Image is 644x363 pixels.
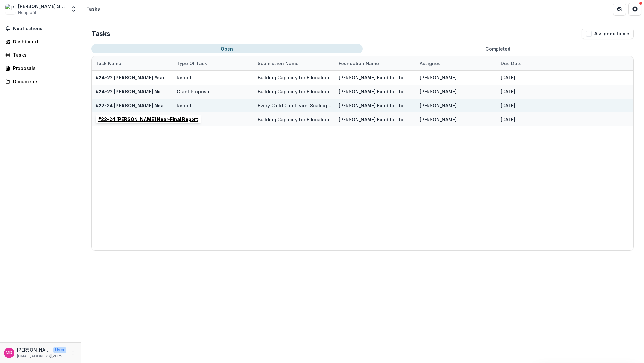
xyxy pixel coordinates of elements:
[3,50,78,60] a: Tasks
[92,60,125,67] div: Task Name
[13,38,73,45] div: Dashboard
[13,65,73,72] div: Proposals
[501,116,515,123] div: [DATE]
[17,346,51,353] p: [PERSON_NAME]
[258,117,393,122] a: Building Capacity for Educational Leadership [DATE]-[DATE]
[86,6,100,12] div: Tasks
[420,116,457,123] div: [PERSON_NAME]
[91,44,363,53] button: Open
[258,103,574,108] a: Every Child Can Learn: Scaling Up Systemic Change for Children with Disabilities and Visual Impai...
[363,44,634,53] button: Completed
[628,3,641,16] button: Get Help
[254,56,335,70] div: Submission Name
[177,116,192,123] div: Report
[53,347,66,353] p: User
[18,10,36,16] span: Nonprofit
[501,74,515,81] div: [DATE]
[416,56,497,70] div: Assignee
[501,88,515,95] div: [DATE]
[497,60,526,67] div: Due Date
[173,56,254,70] div: Type of Task
[582,29,634,39] button: Assigned to me
[69,349,77,357] button: More
[339,102,412,109] div: [PERSON_NAME] Fund for the Blind
[177,102,192,109] div: Report
[3,76,78,87] a: Documents
[177,74,192,81] div: Report
[92,56,173,70] div: Task Name
[96,103,195,108] a: #22-24 [PERSON_NAME] Near-Final Report
[254,60,302,67] div: Submission Name
[96,75,184,80] a: #24-22 [PERSON_NAME] Year 1 Report
[613,3,626,16] button: Partners
[13,78,73,85] div: Documents
[497,56,578,70] div: Due Date
[3,36,78,47] a: Dashboard
[335,56,416,70] div: Foundation Name
[6,351,12,355] div: Masha Devoe
[3,23,78,34] button: Notifications
[416,60,445,67] div: Assignee
[96,117,179,122] a: 24-22 [PERSON_NAME] Final Report
[420,74,457,81] div: [PERSON_NAME]
[173,60,211,67] div: Type of Task
[501,102,515,109] div: [DATE]
[13,52,73,58] div: Tasks
[420,102,457,109] div: [PERSON_NAME]
[5,4,16,14] img: Perkins School for the Blind
[17,353,66,359] p: [EMAIL_ADDRESS][PERSON_NAME][PERSON_NAME][DOMAIN_NAME]
[420,88,457,95] div: [PERSON_NAME]
[258,89,393,94] a: Building Capacity for Educational Leadership [DATE]-[DATE]
[339,88,412,95] div: [PERSON_NAME] Fund for the Blind
[84,4,102,14] nav: breadcrumb
[258,75,393,80] a: Building Capacity for Educational Leadership [DATE]-[DATE]
[69,3,78,16] button: Open entity switcher
[18,3,66,10] div: [PERSON_NAME] School for the Blind
[13,26,76,31] span: Notifications
[339,74,412,81] div: [PERSON_NAME] Fund for the Blind
[335,60,383,67] div: Foundation Name
[3,63,78,74] a: Proposals
[91,30,110,38] h2: Tasks
[177,88,211,95] div: Grant Proposal
[339,116,412,123] div: [PERSON_NAME] Fund for the Blind
[96,89,218,94] a: #24-22 [PERSON_NAME] No Cost Extension Request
